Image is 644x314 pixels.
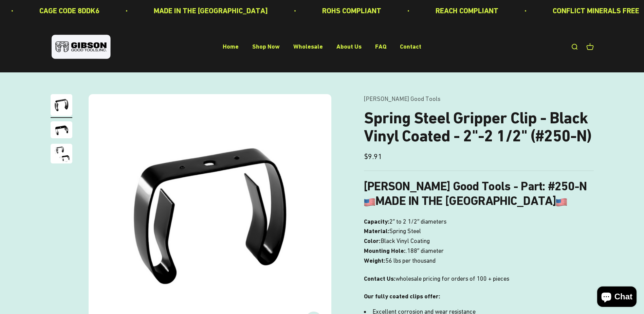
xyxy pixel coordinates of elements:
a: Shop Now [252,43,280,50]
a: FAQ [375,43,386,50]
span: Black Vinyl Coating [381,236,430,246]
strong: Contact Us: [364,275,395,282]
button: Go to item 3 [51,144,72,165]
b: [PERSON_NAME] Good Tools - Part: #250-N [364,179,587,193]
img: close up of a spring steel gripper clip, tool clip, durable, secure holding, Excellent corrosion ... [51,121,72,138]
strong: Our fully coated clips offer: [364,293,440,300]
b: Weight: [364,257,385,264]
p: CONFLICT MINERALS FREE [553,5,639,17]
p: wholesale pricing for orders of 100 + pieces [364,274,594,284]
p: ROHS COMPLIANT [322,5,381,17]
a: Home [223,43,239,50]
a: Wholesale [293,43,323,50]
span: 56 lbs per thousand [385,256,436,266]
img: Gripper clip, made & shipped from the USA! [51,94,72,116]
p: MADE IN THE [GEOGRAPHIC_DATA] [154,5,268,17]
img: close up of a spring steel gripper clip, tool clip, durable, secure holding, Excellent corrosion ... [51,144,72,163]
b: Capacity: [364,218,389,225]
sale-price: $9.91 [364,151,382,162]
inbox-online-store-chat: Shopify online store chat [595,286,639,309]
button: Go to item 2 [51,121,72,140]
b: MADE IN THE [GEOGRAPHIC_DATA] [364,194,567,208]
span: 2″ to 2 1/2″ diameters [389,217,447,227]
b: Mounting Hole: [364,247,406,254]
b: Material: [364,227,389,234]
span: .188″ diameter [406,246,444,256]
a: [PERSON_NAME] Good Tools [364,95,440,102]
h1: Spring Steel Gripper Clip - Black Vinyl Coated - 2"-2 1/2" (#250-N) [364,109,594,145]
button: Go to item 1 [51,94,72,118]
a: About Us [336,43,362,50]
span: Spring Steel [389,226,421,236]
a: Contact [400,43,421,50]
p: CAGE CODE 8DDK6 [39,5,99,17]
b: Color: [364,237,381,244]
p: REACH COMPLIANT [436,5,498,17]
